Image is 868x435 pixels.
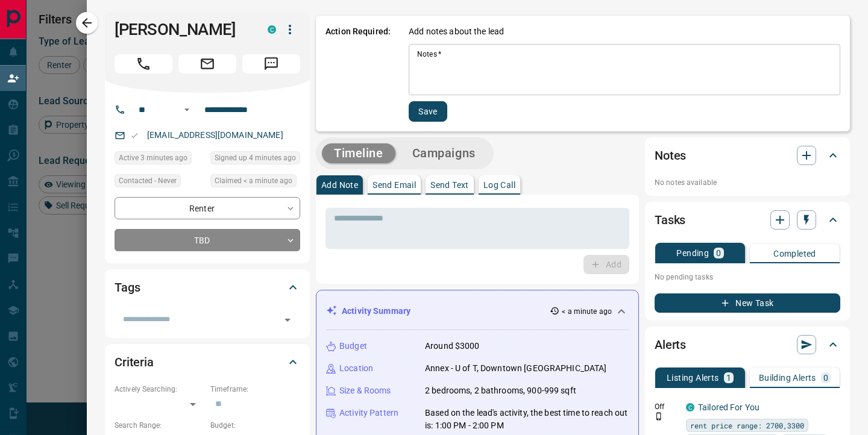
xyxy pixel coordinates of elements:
[686,403,694,412] div: condos.ca
[339,384,391,397] p: Size & Rooms
[425,362,607,375] p: Annex - U of T, Downtown [GEOGRAPHIC_DATA]
[268,25,276,34] div: condos.ca
[115,20,250,39] h1: [PERSON_NAME]
[655,146,686,165] h2: Notes
[562,306,612,317] p: < a minute ago
[215,175,292,187] span: Claimed < a minute ago
[325,25,391,122] p: Action Required:
[115,273,300,302] div: Tags
[178,54,236,74] span: Email
[210,384,300,395] p: Timeframe:
[115,384,204,395] p: Actively Searching:
[655,268,840,286] p: No pending tasks
[147,130,283,140] a: [EMAIL_ADDRESS][DOMAIN_NAME]
[823,374,828,382] p: 0
[115,151,204,168] div: Wed Oct 15 2025
[655,335,686,354] h2: Alerts
[210,420,300,431] p: Budget:
[667,374,719,382] p: Listing Alerts
[373,181,416,189] p: Send Email
[119,152,187,164] span: Active 3 minutes ago
[210,174,300,191] div: Wed Oct 15 2025
[655,412,663,421] svg: Push Notification Only
[655,205,840,234] div: Tasks
[726,374,731,382] p: 1
[676,249,709,257] p: Pending
[409,101,447,122] button: Save
[115,420,204,431] p: Search Range:
[400,143,488,163] button: Campaigns
[322,143,395,163] button: Timeline
[425,407,629,432] p: Based on the lead's activity, the best time to reach out is: 1:00 PM - 2:00 PM
[115,229,300,251] div: TBD
[655,177,840,188] p: No notes available
[409,25,504,38] p: Add notes about the lead
[115,348,300,377] div: Criteria
[655,141,840,170] div: Notes
[115,352,154,372] h2: Criteria
[655,330,840,359] div: Alerts
[342,305,410,318] p: Activity Summary
[425,384,576,397] p: 2 bedrooms, 2 bathrooms, 900-999 sqft
[242,54,300,74] span: Message
[119,175,177,187] span: Contacted - Never
[716,249,721,257] p: 0
[180,102,194,117] button: Open
[215,152,296,164] span: Signed up 4 minutes ago
[130,131,139,140] svg: Email Valid
[210,151,300,168] div: Wed Oct 15 2025
[279,311,296,328] button: Open
[430,181,469,189] p: Send Text
[326,300,629,322] div: Activity Summary< a minute ago
[339,340,367,352] p: Budget
[321,181,358,189] p: Add Note
[773,249,816,258] p: Completed
[690,419,804,431] span: rent price range: 2700,3300
[698,402,759,412] a: Tailored For You
[655,401,679,412] p: Off
[759,374,816,382] p: Building Alerts
[655,210,685,230] h2: Tasks
[339,362,373,375] p: Location
[115,54,172,74] span: Call
[425,340,480,352] p: Around $3000
[115,197,300,219] div: Renter
[655,293,840,313] button: New Task
[115,278,140,297] h2: Tags
[339,407,398,419] p: Activity Pattern
[483,181,515,189] p: Log Call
